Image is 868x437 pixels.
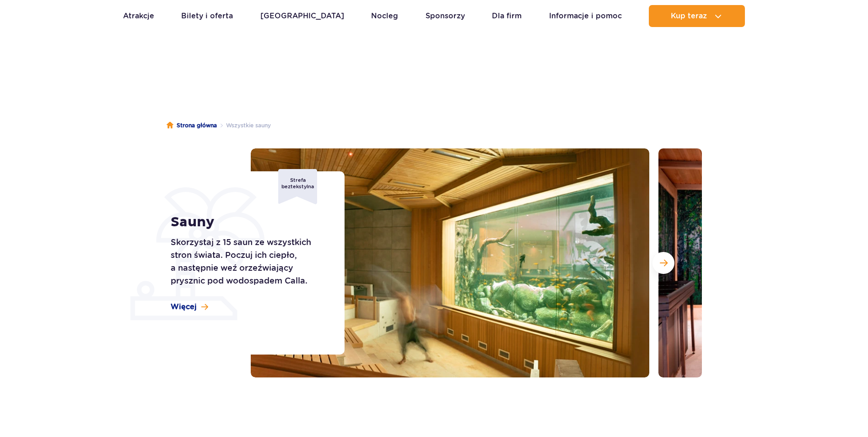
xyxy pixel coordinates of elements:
[171,302,197,312] span: Więcej
[251,148,649,377] img: Sauna w strefie Relax z dużym akwarium na ścianie, przytulne wnętrze i drewniane ławki
[171,302,208,312] a: Więcej
[492,5,522,27] a: Dla firm
[171,214,324,230] h1: Sauny
[217,121,271,130] li: Wszystkie sauny
[260,5,344,27] a: [GEOGRAPHIC_DATA]
[278,169,317,204] div: Strefa beztekstylna
[371,5,398,27] a: Nocleg
[181,5,233,27] a: Bilety i oferta
[171,236,324,287] p: Skorzystaj z 15 saun ze wszystkich stron świata. Poczuj ich ciepło, a następnie weź orzeźwiający ...
[671,12,707,20] span: Kup teraz
[652,252,674,274] button: Następny slajd
[123,5,154,27] a: Atrakcje
[649,5,745,27] button: Kup teraz
[426,5,465,27] a: Sponsorzy
[549,5,622,27] a: Informacje i pomoc
[167,121,217,130] a: Strona główna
